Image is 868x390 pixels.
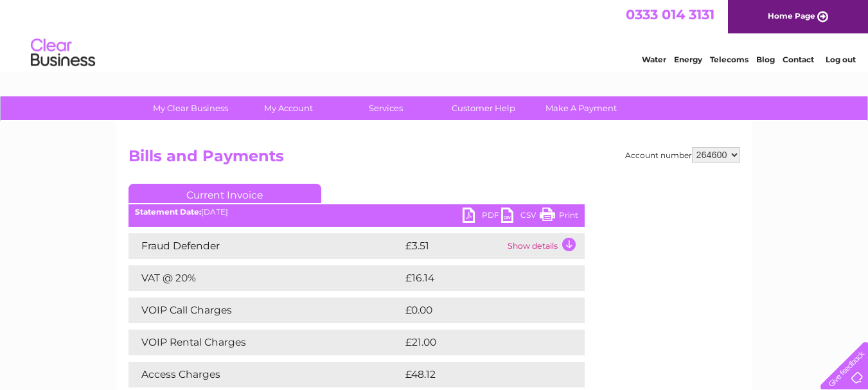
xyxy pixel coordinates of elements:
[826,55,856,64] a: Log out
[128,362,402,387] td: Access Charges
[756,55,775,64] a: Blog
[504,233,585,259] td: Show details
[128,184,321,203] a: Current Invoice
[463,208,501,226] a: PDF
[540,208,578,226] a: Print
[402,297,555,323] td: £0.00
[402,330,558,355] td: £21.00
[137,96,244,120] a: My Clear Business
[626,6,714,22] a: 0333 014 3131
[783,55,814,64] a: Contact
[710,55,748,64] a: Telecoms
[528,96,634,120] a: Make A Payment
[642,55,666,64] a: Water
[128,330,402,355] td: VOIP Rental Charges
[235,96,341,120] a: My Account
[135,207,201,217] b: Statement Date:
[128,233,402,259] td: Fraud Defender
[128,265,402,291] td: VAT @ 20%
[430,96,536,120] a: Customer Help
[128,297,402,323] td: VOIP Call Charges
[333,96,439,120] a: Services
[128,147,740,172] h2: Bills and Payments
[402,233,504,259] td: £3.51
[402,362,558,387] td: £48.12
[402,265,556,291] td: £16.14
[131,7,738,62] div: Clear Business is a trading name of Verastar Limited (registered in [GEOGRAPHIC_DATA] No. 3667643...
[128,208,585,217] div: [DATE]
[501,208,540,226] a: CSV
[625,147,740,163] div: Account number
[30,33,96,73] img: logo.png
[674,55,702,64] a: Energy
